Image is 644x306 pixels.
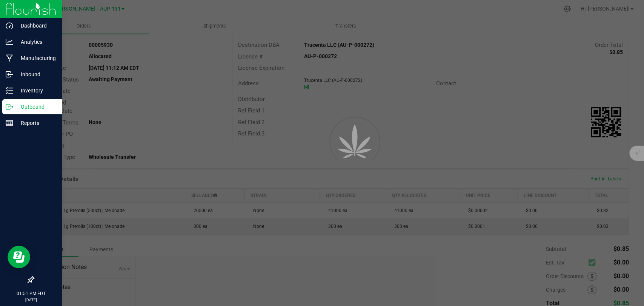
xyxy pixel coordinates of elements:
[6,54,13,62] inline-svg: Manufacturing
[13,70,58,79] p: Inbound
[13,54,58,63] p: Manufacturing
[6,22,13,29] inline-svg: Dashboard
[6,38,13,46] inline-svg: Analytics
[13,21,58,30] p: Dashboard
[13,86,58,95] p: Inventory
[3,297,58,303] p: [DATE]
[6,119,13,127] inline-svg: Reports
[13,102,58,111] p: Outbound
[6,103,13,111] inline-svg: Outbound
[8,246,30,268] iframe: Resource center
[6,87,13,94] inline-svg: Inventory
[3,290,58,297] p: 01:51 PM EDT
[13,118,58,128] p: Reports
[6,71,13,78] inline-svg: Inbound
[13,37,58,46] p: Analytics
